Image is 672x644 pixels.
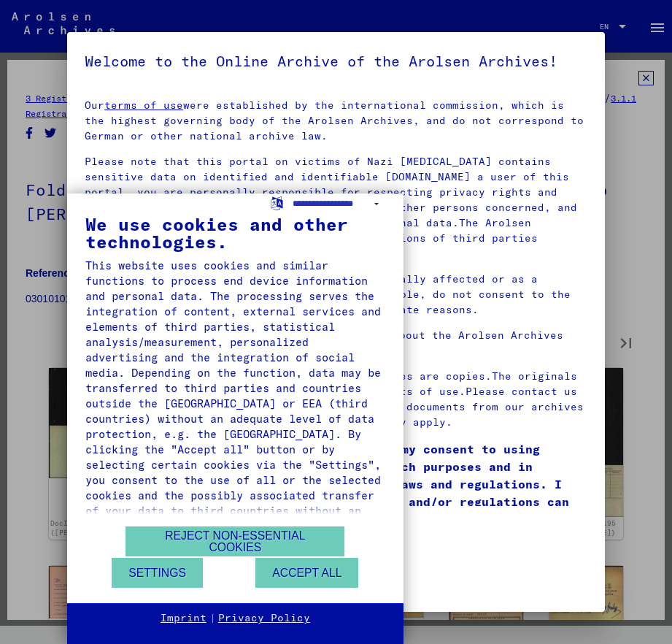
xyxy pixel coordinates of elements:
a: Privacy Policy [218,611,310,626]
a: Imprint [161,611,206,626]
div: This website uses cookies and similar functions to process end device information and personal da... [85,258,385,534]
button: Reject non-essential cookies [125,526,344,556]
button: Accept all [255,558,358,588]
div: We use cookies and other technologies. [85,215,385,250]
button: Settings [112,558,203,588]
